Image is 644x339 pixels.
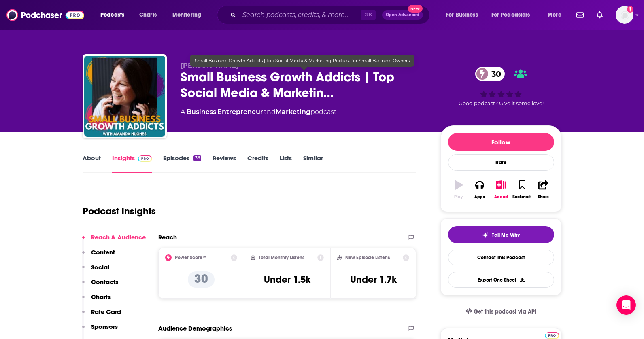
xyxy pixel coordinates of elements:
a: Episodes36 [163,154,201,173]
div: Small Business Growth Addicts | Top Social Media & Marketing Podcast for Small Business Owners [190,55,414,67]
span: Good podcast? Give it some love! [459,100,544,106]
a: Similar [303,154,323,173]
div: 30Good podcast? Give it some love! [440,61,562,112]
h2: Reach [158,233,177,241]
a: Reviews [213,154,236,173]
img: Small Business Growth Addicts | Top Social Media & Marketing Podcast for Small Business Owners [84,56,165,137]
img: User Profile [616,6,633,24]
img: Podchaser Pro [138,155,152,162]
span: Get this podcast via API [474,308,536,315]
div: A podcast [181,107,336,117]
h1: Podcast Insights [83,205,156,217]
span: Open Advanced [386,13,419,17]
button: Charts [82,293,111,308]
div: Bookmark [512,195,531,199]
div: Apps [474,195,485,199]
span: More [548,9,561,21]
span: Logged in as Mark.Hayward [616,6,633,24]
div: Share [538,195,549,199]
p: Charts [91,293,111,301]
button: Share [533,175,554,204]
button: open menu [542,8,572,21]
div: 36 [193,155,201,161]
button: open menu [167,8,212,21]
h2: Total Monthly Listens [259,255,304,261]
h2: Power Score™ [175,255,206,261]
h3: Under 1.5k [264,273,310,286]
img: tell me why sparkle [482,232,489,238]
a: Lists [280,154,292,173]
a: Show notifications dropdown [593,8,606,22]
div: Play [454,195,463,199]
button: Follow [448,133,554,151]
div: Open Intercom Messenger [616,295,636,315]
button: open menu [95,8,135,21]
span: New [408,5,423,13]
a: Pro website [545,331,559,339]
button: Play [448,175,469,204]
h2: New Episode Listens [345,255,390,261]
button: Export One-Sheet [448,272,554,288]
span: For Business [446,9,478,21]
span: 30 [483,67,505,81]
img: Podchaser - Follow, Share and Rate Podcasts [6,7,84,23]
button: Bookmark [512,175,533,204]
button: open menu [440,8,488,21]
a: Charts [134,8,162,21]
button: Reach & Audience [82,233,146,248]
p: Reach & Audience [91,233,146,241]
a: Show notifications dropdown [573,8,587,22]
div: Added [494,195,508,199]
p: Content [91,248,115,256]
button: Social [82,263,109,278]
p: Contacts [91,278,118,286]
span: For Podcasters [491,9,530,21]
button: Contacts [82,278,118,293]
div: Rate [448,154,554,171]
span: Charts [139,9,157,21]
div: Search podcasts, credits, & more... [225,6,438,24]
a: InsightsPodchaser Pro [112,154,152,173]
h3: Under 1.7k [350,273,397,286]
button: Added [490,175,511,204]
button: Content [82,248,115,263]
a: About [83,154,101,173]
a: 30 [475,67,505,81]
a: Marketing [276,108,310,116]
h2: Audience Demographics [158,324,232,332]
button: Show profile menu [616,6,633,24]
button: Sponsors [82,323,118,338]
a: Business [187,108,216,116]
a: Entrepreneur [217,108,263,116]
button: Open AdvancedNew [382,10,423,20]
span: Podcasts [100,9,124,21]
p: Sponsors [91,323,118,331]
img: Podchaser Pro [545,332,559,339]
p: Rate Card [91,308,121,316]
a: Credits [247,154,268,173]
button: Apps [469,175,490,204]
span: and [263,108,276,116]
button: open menu [486,8,542,21]
a: Get this podcast via API [459,302,543,322]
p: Social [91,263,109,271]
button: tell me why sparkleTell Me Why [448,226,554,243]
a: Contact This Podcast [448,250,554,265]
svg: Add a profile image [627,6,633,13]
span: [PERSON_NAME] [181,61,238,69]
span: ⌘ K [361,10,376,20]
span: Tell Me Why [492,232,520,238]
input: Search podcasts, credits, & more... [239,8,361,21]
span: Monitoring [172,9,201,21]
span: , [216,108,217,116]
button: Rate Card [82,308,121,323]
p: 30 [188,271,215,288]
